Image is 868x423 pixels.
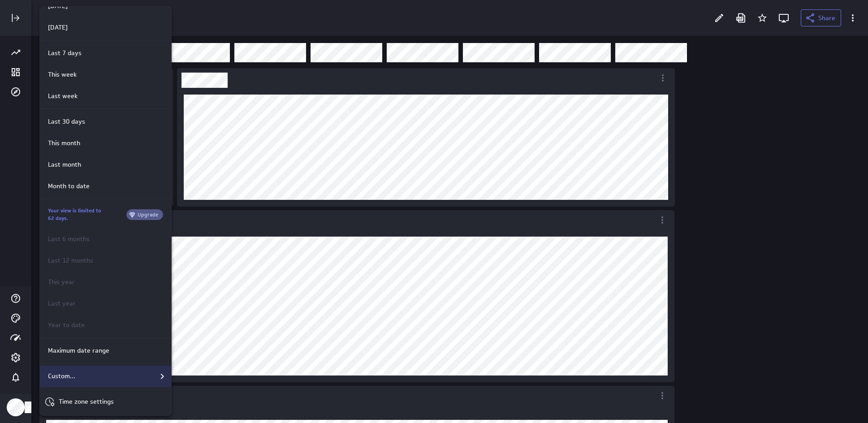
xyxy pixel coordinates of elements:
[48,299,76,308] p: Last year
[40,175,171,197] div: Month to date
[48,70,77,79] p: This week
[40,366,171,387] div: Custom...
[48,277,75,287] p: This year
[133,211,163,218] span: Upgrade
[40,391,171,413] div: Time zone settings
[48,256,93,265] p: Last 12 months
[48,346,109,355] p: Maximum date range
[40,132,171,154] div: This month
[48,23,68,32] p: [DATE]
[48,91,78,101] p: Last week
[40,293,171,315] div: Last year
[48,234,90,244] p: Last 6 months
[40,17,171,38] div: Yesterday
[48,207,106,222] p: Your view is limited to 62 days.
[40,64,171,85] div: This week
[40,111,171,132] div: Last 30 days
[48,48,82,58] p: Last 7 days
[40,85,171,107] div: Last week
[48,160,81,169] p: Last month
[48,320,85,330] p: Year to date
[40,272,171,293] div: This year
[48,117,85,126] p: Last 30 days
[48,138,80,148] p: This month
[48,181,90,191] p: Month to date
[40,340,171,362] div: Maximum date range
[40,315,171,336] div: Year to date
[40,229,171,250] div: Last 6 months
[40,154,171,175] div: Last month
[40,250,171,272] div: Last 12 months
[40,42,171,64] div: Last 7 days
[59,397,114,406] p: Time zone settings
[48,371,75,381] p: Custom...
